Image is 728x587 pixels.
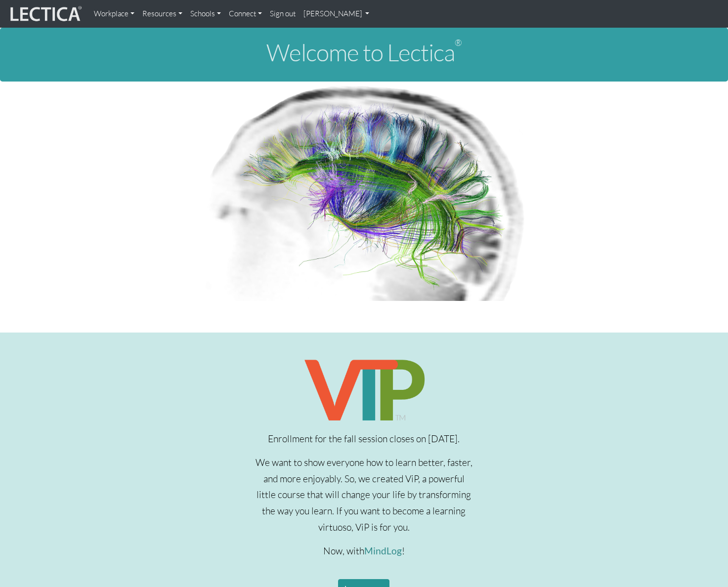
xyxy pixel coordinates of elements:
img: Human Connectome Project Image [200,82,529,301]
a: Resources [138,4,186,24]
p: Now, with ! [256,543,472,559]
a: [PERSON_NAME] [300,4,374,24]
sup: ® [455,37,462,48]
a: Schools [186,4,225,24]
a: Connect [225,4,266,24]
a: MindLog [364,545,402,556]
a: Sign out [266,4,300,24]
h1: Welcome to Lectica [8,40,720,66]
p: We want to show everyone how to learn better, faster, and more enjoyably. So, we created ViP, a p... [256,455,472,535]
img: lecticalive [8,4,82,23]
a: Workplace [90,4,138,24]
p: Enrollment for the fall session closes on [DATE]. [256,431,472,447]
